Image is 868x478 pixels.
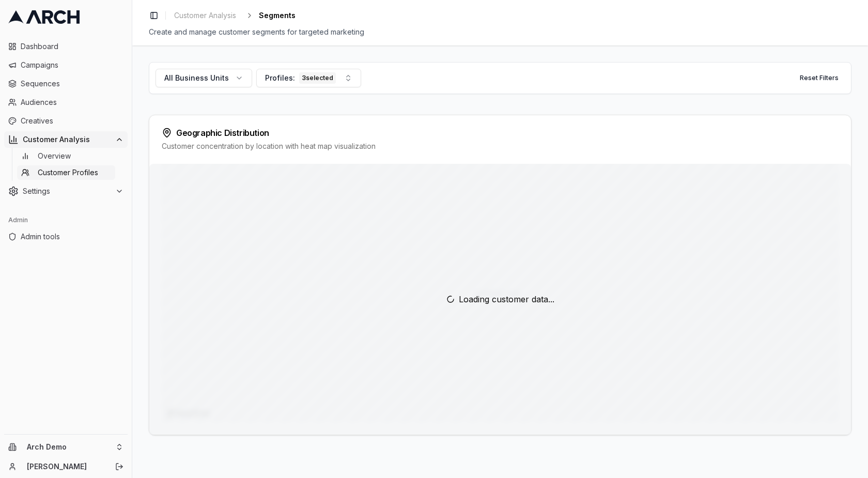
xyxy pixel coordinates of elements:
button: Reset Filters [794,70,845,86]
button: Customer Analysis [4,131,128,148]
span: Customer Analysis [23,134,111,145]
div: Customer concentration by location with heat map visualization [162,141,839,151]
a: Customer Analysis [170,8,240,23]
nav: breadcrumb [170,8,296,23]
a: Campaigns [4,57,128,73]
a: Dashboard [4,38,128,55]
a: Overview [17,149,115,163]
span: Loading customer data... [459,293,554,305]
span: Segments [259,10,296,21]
div: Geographic Distribution [162,128,839,138]
button: Settings [4,183,128,199]
a: Customer Profiles [17,165,115,180]
span: Customer Analysis [174,10,236,21]
div: Profiles: [265,72,336,84]
span: Overview [38,151,71,161]
span: Audiences [21,97,123,107]
span: Customer Profiles [38,167,98,178]
button: Log out [112,459,127,474]
span: Admin tools [21,232,123,242]
a: [PERSON_NAME] [27,461,104,472]
span: Dashboard [21,41,123,52]
div: Admin [4,212,128,228]
span: All Business Units [164,73,229,83]
span: Creatives [21,116,123,126]
button: Arch Demo [4,439,128,455]
span: Sequences [21,79,123,89]
a: Sequences [4,75,128,92]
div: Create and manage customer segments for targeted marketing [149,27,851,37]
button: All Business Units [156,69,252,87]
span: Campaigns [21,60,123,70]
span: Arch Demo [27,442,111,452]
div: 3 selected [299,72,336,84]
a: Audiences [4,94,128,111]
a: Admin tools [4,228,128,245]
span: Settings [23,186,111,196]
a: Creatives [4,113,128,129]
